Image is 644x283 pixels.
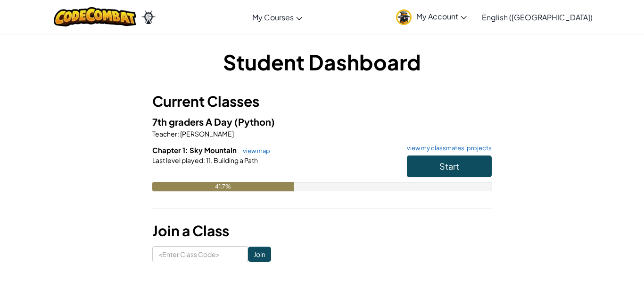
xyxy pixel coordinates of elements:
a: view my classmates' projects [402,145,492,151]
span: Chapter 1: Sky Mountain [152,146,238,154]
input: Join [248,247,271,262]
input: <Enter Class Code> [152,246,248,262]
img: avatar [396,9,412,25]
a: My Courses [248,4,307,30]
span: Building a Path [213,156,258,164]
img: CodeCombat logo [54,7,136,26]
span: English ([GEOGRAPHIC_DATA]) [482,12,593,22]
h1: Student Dashboard [152,47,492,77]
span: 7th graders A Day [152,116,234,128]
span: My Account [416,11,467,21]
a: view map [238,147,270,154]
button: Start [407,155,492,177]
span: : [177,129,179,138]
span: : [203,156,205,164]
span: (Python) [234,116,275,128]
span: Last level played [152,156,203,164]
span: [PERSON_NAME] [179,129,234,138]
a: English ([GEOGRAPHIC_DATA]) [477,4,597,30]
span: Start [439,161,459,172]
div: 41.7% [152,182,294,191]
span: Teacher [152,129,177,138]
h3: Join a Class [152,220,492,241]
h3: Current Classes [152,91,492,112]
img: Ozaria [141,10,156,24]
span: My Courses [252,12,294,22]
a: My Account [391,2,471,32]
span: 11. [205,156,213,164]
